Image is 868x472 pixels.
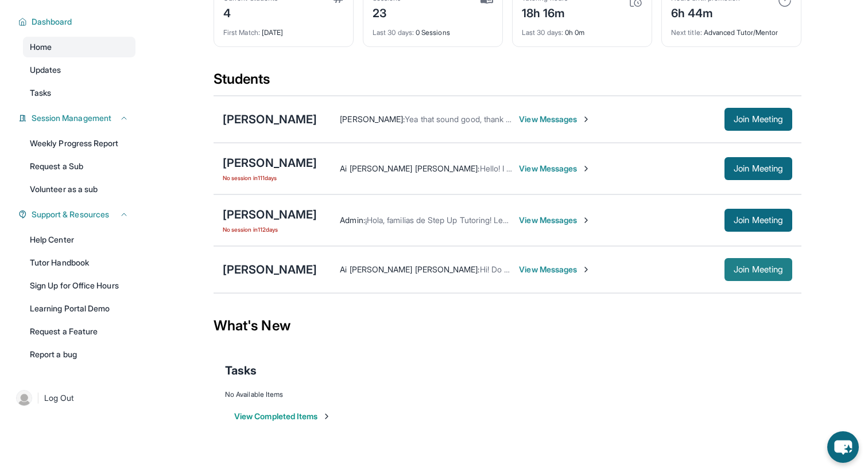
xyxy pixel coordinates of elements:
a: Tasks [23,83,135,103]
span: View Messages [519,114,591,125]
a: Report a bug [23,344,135,365]
span: No session in 111 days [223,173,317,182]
div: [PERSON_NAME] [223,155,317,171]
span: Join Meeting [734,266,783,273]
a: Learning Portal Demo [23,298,135,319]
span: Yea that sound good, thank you! [405,114,521,124]
a: Sign Up for Office Hours [23,275,135,296]
span: Ai [PERSON_NAME] [PERSON_NAME] : [340,264,479,274]
div: 0h 0m [522,21,642,37]
img: Chevron-Right [582,265,591,274]
span: Support & Resources [32,209,109,220]
span: Last 30 days : [522,28,563,37]
span: Join Meeting [734,116,783,123]
a: |Log Out [11,385,135,411]
div: [PERSON_NAME] [223,206,317,223]
span: [PERSON_NAME] : [340,114,405,124]
a: Weekly Progress Report [23,133,135,154]
div: 23 [373,3,401,21]
span: Ai [PERSON_NAME] [PERSON_NAME] : [340,163,479,173]
img: Chevron-Right [582,216,591,225]
span: Join Meeting [734,165,783,172]
span: Home [30,41,52,53]
span: Tasks [225,362,257,379]
span: View Messages [519,214,591,226]
a: Updates [23,60,135,80]
span: Last 30 days : [373,28,414,37]
span: View Messages [519,264,591,275]
span: | [37,391,40,405]
div: 6h 44m [671,3,740,21]
button: Join Meeting [724,108,792,131]
span: Updates [30,64,61,76]
span: Session Management [32,112,111,124]
span: Tasks [30,87,51,99]
a: Help Center [23,229,135,250]
span: Next title : [671,28,702,37]
button: Join Meeting [724,157,792,180]
span: No session in 112 days [223,225,317,234]
button: Support & Resources [27,209,129,220]
div: [DATE] [223,21,344,37]
div: 4 [223,3,278,21]
span: View Messages [519,163,591,174]
div: [PERSON_NAME] [223,111,317,127]
span: Join Meeting [734,217,783,224]
span: First Match : [223,28,260,37]
span: Hi! Do you have access to the meeting link or do you need me to send it ? [480,264,749,274]
button: chat-button [827,431,859,463]
div: What's New [214,301,801,351]
a: Volunteer as a sub [23,179,135,200]
button: Session Management [27,112,129,124]
div: 18h 16m [522,3,568,21]
a: Request a Sub [23,156,135,177]
div: Advanced Tutor/Mentor [671,21,792,37]
span: Log Out [44,392,74,404]
button: View Completed Items [234,411,331,422]
div: [PERSON_NAME] [223,262,317,278]
img: user-img [16,390,32,406]
img: Chevron-Right [582,115,591,124]
span: Dashboard [32,16,72,28]
div: Students [214,70,801,95]
a: Tutor Handbook [23,252,135,273]
button: Join Meeting [724,209,792,232]
img: Chevron-Right [582,164,591,173]
a: Request a Feature [23,321,135,342]
span: Admin : [340,215,365,225]
div: No Available Items [225,390,790,399]
a: Home [23,37,135,57]
button: Join Meeting [724,258,792,281]
div: 0 Sessions [373,21,493,37]
button: Dashboard [27,16,129,28]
